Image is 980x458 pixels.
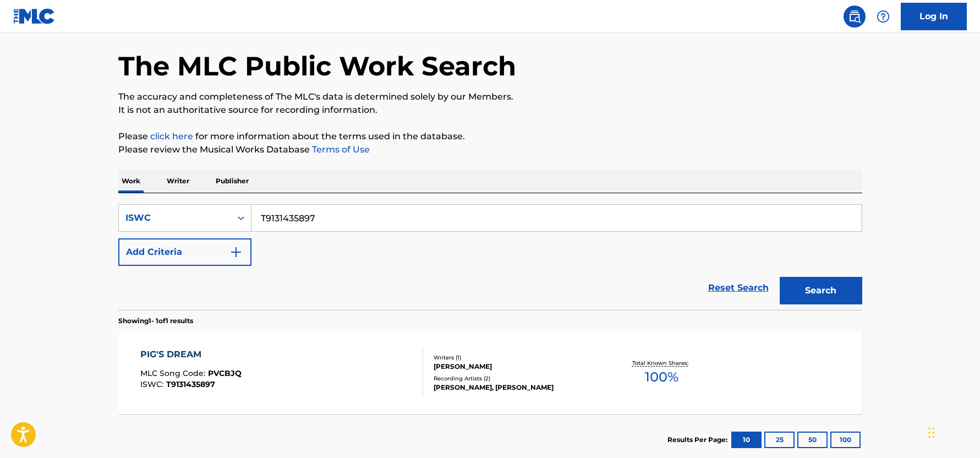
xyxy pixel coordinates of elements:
p: Total Known Shares: [632,359,691,367]
button: 100 [830,432,861,448]
span: PVCBJQ [208,368,242,378]
p: Writer [163,170,193,193]
img: help [877,10,890,23]
div: [PERSON_NAME], [PERSON_NAME] [434,383,600,392]
div: [PERSON_NAME] [434,362,600,372]
button: 10 [731,432,762,448]
p: Please review the Musical Works Database [118,143,862,156]
p: Work [118,170,144,193]
div: Recording Artists ( 2 ) [434,374,600,383]
button: Add Criteria [118,238,251,266]
a: Reset Search [703,276,774,300]
iframe: Chat Widget [925,405,980,458]
p: Results Per Page: [667,435,730,445]
div: PIG'S DREAM [140,348,242,361]
button: Search [780,277,862,304]
span: ISWC : [140,379,166,389]
img: MLC Logo [13,8,56,24]
a: Terms of Use [310,144,370,155]
a: click here [150,131,193,141]
img: 9d2ae6d4665cec9f34b9.svg [229,246,243,259]
span: T9131435897 [166,379,215,389]
button: 50 [797,432,828,448]
button: 25 [764,432,795,448]
a: Public Search [844,6,866,28]
p: Showing 1 - 1 of 1 results [118,316,193,326]
p: Please for more information about the terms used in the database. [118,130,862,143]
span: MLC Song Code : [140,368,208,378]
p: The accuracy and completeness of The MLC's data is determined solely by our Members. [118,90,862,103]
span: 100 % [645,367,678,387]
a: Log In [901,3,967,30]
div: Help [872,6,894,28]
h1: The MLC Public Work Search [118,50,516,83]
a: PIG'S DREAMMLC Song Code:PVCBJQISWC:T9131435897Writers (1)[PERSON_NAME]Recording Artists (2)[PERS... [118,331,862,414]
form: Search Form [118,204,862,310]
p: Publisher [212,170,252,193]
img: search [848,10,861,23]
p: It is not an authoritative source for recording information. [118,103,862,117]
div: Writers ( 1 ) [434,353,600,362]
div: ISWC [125,211,225,225]
div: Drag [928,416,935,449]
